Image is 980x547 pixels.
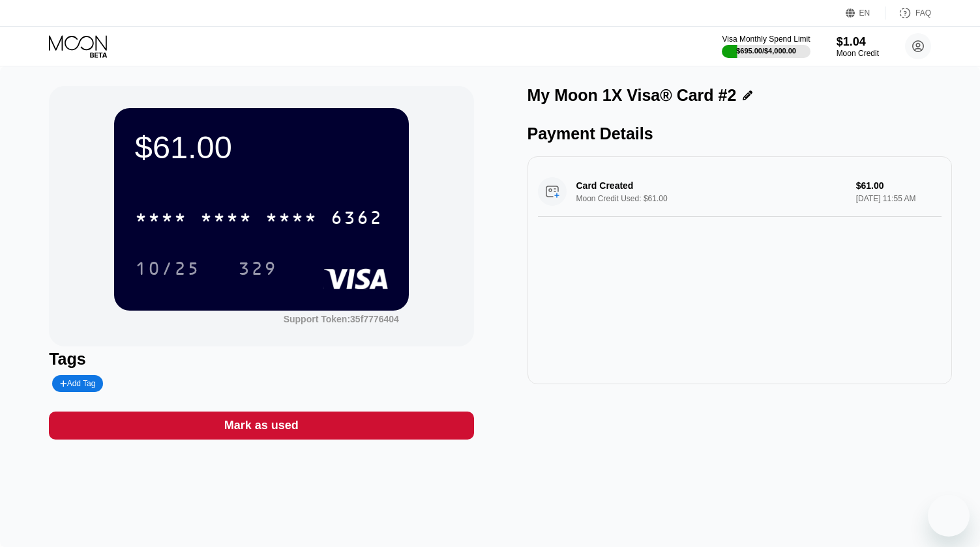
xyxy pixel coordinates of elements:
div: FAQ [885,7,931,20]
div: $1.04 [837,35,879,49]
iframe: Button to launch messaging window [928,495,970,537]
div: 329 [228,252,287,285]
div: Add Tag [60,379,95,388]
div: My Moon 1X Visa® Card #2 [527,86,737,105]
div: $1.04Moon Credit [837,35,879,58]
div: 329 [238,260,277,281]
div: Support Token:35f7776404 [284,314,399,324]
div: EN [859,8,870,18]
div: Payment Details [527,124,952,143]
div: FAQ [915,8,931,18]
div: Moon Credit [837,49,879,58]
div: 6362 [331,209,383,230]
div: $695.00 / $4,000.00 [736,47,796,55]
div: $61.00 [135,129,388,165]
div: Visa Monthly Spend Limit [722,35,810,44]
div: Mark as used [49,412,473,440]
div: Visa Monthly Spend Limit$695.00/$4,000.00 [722,35,810,58]
div: EN [846,7,885,20]
div: Tags [49,350,473,369]
div: Support Token: 35f7776404 [284,314,399,324]
div: 10/25 [125,252,210,285]
div: Mark as used [224,418,299,433]
div: Add Tag [52,375,103,392]
div: 10/25 [135,260,200,281]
